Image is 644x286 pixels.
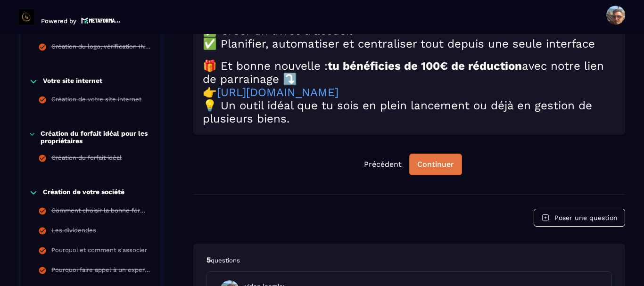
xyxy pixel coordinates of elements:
[43,188,124,197] p: Création de votre société
[206,255,612,265] p: 5
[81,16,121,25] img: logo
[51,154,122,164] div: Création du forfait idéal
[203,86,616,99] h2: 👉
[417,160,454,169] div: Continuer
[51,266,150,277] div: Pourquoi faire appel à un expert-comptable
[534,209,625,227] button: Poser une question
[217,86,339,99] a: [URL][DOMAIN_NAME]
[41,130,150,145] p: Création du forfait idéal pour les propriétaires
[19,9,34,25] img: logo-branding
[51,227,96,237] div: Les dividendes
[51,43,150,53] div: Création du logo, vérification INPI
[51,246,147,257] div: Pourquoi et comment s'associer
[41,17,76,25] p: Powered by
[51,96,141,106] div: Création de votre site internet
[203,59,616,86] h2: 🎁 Et bonne nouvelle : avec notre lien de parrainage ⤵️
[356,154,409,175] button: Précédent
[203,99,616,125] h2: 💡 Un outil idéal que tu sois en plein lancement ou déjà en gestion de plusieurs biens.
[203,37,616,50] h2: ✅ Planifier, automatiser et centraliser tout depuis une seule interface
[211,257,240,264] span: questions
[43,77,102,86] p: Votre site internet
[409,154,462,175] button: Continuer
[51,207,150,217] div: Comment choisir la bonne forme juridique ?
[328,59,522,73] strong: tu bénéficies de 100€ de réduction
